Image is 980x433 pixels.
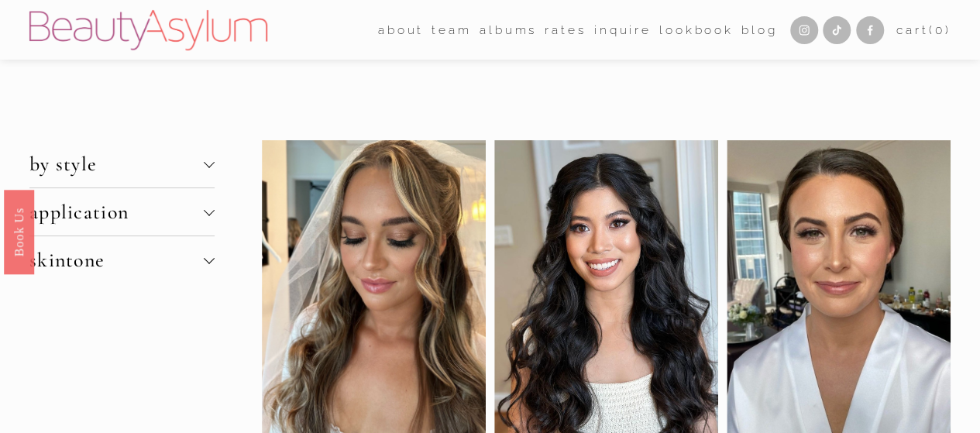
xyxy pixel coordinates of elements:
a: Instagram [790,16,818,44]
a: Inquire [594,18,652,42]
a: 0 items in cart [896,19,951,41]
a: Rates [545,18,586,42]
a: Lookbook [659,18,734,42]
span: skintone [29,248,204,272]
a: Facebook [856,16,884,44]
a: TikTok [823,16,851,44]
span: 0 [934,22,944,37]
button: application [29,188,215,235]
a: Book Us [4,189,34,273]
a: folder dropdown [378,18,424,42]
a: folder dropdown [432,18,471,42]
button: by style [29,140,215,187]
img: Beauty Asylum | Bridal Hair &amp; Makeup Charlotte &amp; Atlanta [29,10,267,50]
a: albums [480,18,537,42]
a: Blog [741,18,777,42]
button: skintone [29,236,215,284]
span: ( ) [928,22,951,37]
span: team [432,19,471,41]
span: about [378,19,424,41]
span: by style [29,152,204,176]
span: application [29,200,204,224]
